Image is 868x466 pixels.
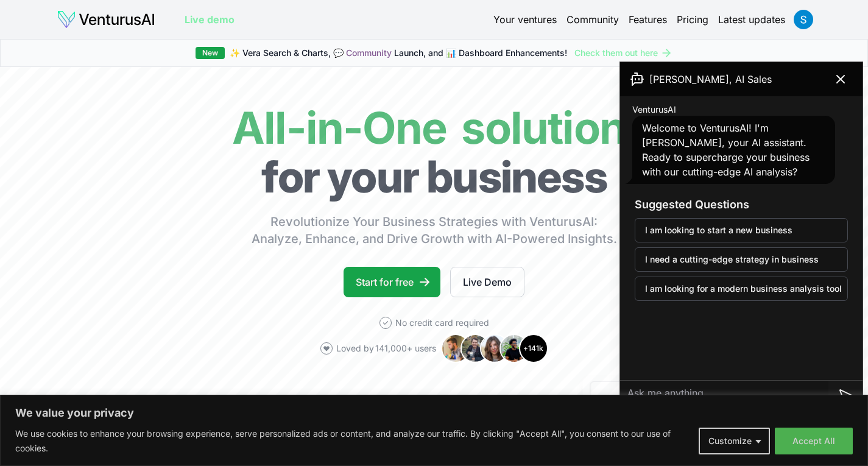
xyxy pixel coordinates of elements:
[460,334,490,363] img: Avatar 2
[775,428,853,454] button: Accept All
[794,10,813,29] img: ACg8ocLy3WGJh2Pyf_2Kid3fLVodsr6an4YywerTCoYxyfzRnXNXig=s96-c
[635,277,848,301] button: I am looking for a modern business analysis tool
[635,247,848,272] button: I need a cutting-edge strategy in business
[699,428,770,454] button: Customize
[493,12,557,27] a: Your ventures
[632,104,676,116] span: VenturusAI
[57,10,155,29] img: logo
[185,12,235,27] a: Live demo
[346,48,392,58] a: Community
[441,334,470,363] img: Avatar 1
[480,334,509,363] img: Avatar 3
[344,267,440,297] a: Start for free
[15,406,853,420] p: We value your privacy
[230,47,567,59] span: ✨ Vera Search & Charts, 💬 Launch, and 📊 Dashboard Enhancements!
[499,334,529,363] img: Avatar 4
[566,12,619,27] a: Community
[15,426,690,456] p: We use cookies to enhance your browsing experience, serve personalized ads or content, and analyz...
[574,47,672,59] a: Check them out here
[649,72,772,86] span: [PERSON_NAME], AI Sales
[642,122,810,178] span: Welcome to VenturusAI! I'm [PERSON_NAME], your AI assistant. Ready to supercharge your business w...
[718,12,785,27] a: Latest updates
[677,12,708,27] a: Pricing
[450,267,524,297] a: Live Demo
[635,218,848,242] button: I am looking to start a new business
[635,196,848,213] h3: Suggested Questions
[629,12,667,27] a: Features
[196,47,225,59] div: New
